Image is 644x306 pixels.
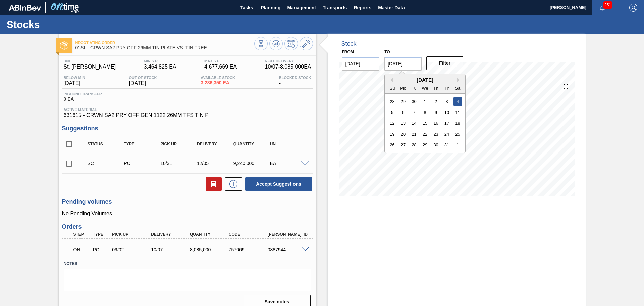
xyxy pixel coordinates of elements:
[431,83,440,92] div: Th
[268,161,309,166] div: EA
[60,41,68,50] img: Ícone
[388,83,397,92] div: Su
[62,211,313,217] p: No Pending Volumes
[421,119,430,128] div: Choose Wednesday, October 15th, 2025
[75,45,254,50] span: 01SL - CRWN SA2 PRY OFF 26MM TIN PLATE VS. TIN FREE
[387,96,463,150] div: month 2025-10
[388,119,397,128] div: Choose Sunday, October 12th, 2025
[188,232,232,237] div: Quantity
[195,142,236,146] div: Delivery
[410,108,419,117] div: Choose Tuesday, October 7th, 2025
[442,119,451,128] div: Choose Friday, October 17th, 2025
[110,232,154,237] div: Pick up
[453,140,462,149] div: Choose Saturday, November 1st, 2025
[202,177,222,191] div: Delete Suggestions
[323,4,347,12] span: Transports
[64,92,102,96] span: Inbound Transfer
[268,142,309,146] div: UN
[227,247,271,252] div: 757069
[421,97,430,106] div: Choose Wednesday, October 1st, 2025
[385,77,465,83] div: [DATE]
[86,161,126,166] div: Suggestion Created
[62,198,313,205] h3: Pending volumes
[149,247,193,252] div: 10/07/2025
[388,140,397,149] div: Choose Sunday, October 26th, 2025
[410,130,419,139] div: Choose Tuesday, October 21st, 2025
[399,140,408,149] div: Choose Monday, October 27th, 2025
[453,97,462,106] div: Choose Saturday, October 4th, 2025
[232,142,272,146] div: Quantity
[354,4,371,12] span: Reports
[378,4,405,12] span: Master Data
[64,76,85,80] span: Below Min
[287,4,316,12] span: Management
[453,130,462,139] div: Choose Saturday, October 25th, 2025
[64,59,116,63] span: Unit
[592,3,613,12] button: Notifications
[342,57,379,71] input: mm/dd/yyyy
[431,108,440,117] div: Choose Thursday, October 9th, 2025
[73,247,90,252] p: ON
[201,80,235,85] span: 3,286,350 EA
[388,78,393,82] button: Previous Month
[242,177,313,191] div: Accept Suggestions
[204,64,237,70] span: 4,677,669 EA
[300,37,313,50] button: Go to Master Data / General
[269,37,283,50] button: Update Chart
[457,78,462,82] button: Next Month
[239,4,254,12] span: Tasks
[129,76,157,80] span: Out Of Stock
[442,97,451,106] div: Choose Friday, October 3rd, 2025
[410,97,419,106] div: Choose Tuesday, September 30th, 2025
[453,108,462,117] div: Choose Saturday, October 11th, 2025
[421,83,430,92] div: We
[222,177,242,191] div: New suggestion
[629,4,637,12] img: Logout
[431,130,440,139] div: Choose Thursday, October 23rd, 2025
[122,161,163,166] div: Purchase order
[388,97,397,106] div: Choose Sunday, September 28th, 2025
[129,80,157,86] span: [DATE]
[277,76,313,86] div: -
[341,40,357,47] div: Stock
[7,20,126,28] h1: Stocks
[388,108,397,117] div: Choose Sunday, October 5th, 2025
[75,41,254,45] span: Negotiating Order
[342,50,354,54] label: From
[410,83,419,92] div: Tu
[442,140,451,149] div: Choose Friday, October 31st, 2025
[64,97,102,102] span: 0 EA
[603,1,612,9] span: 251
[204,59,237,63] span: MAX S.P.
[122,142,163,146] div: Type
[195,161,236,166] div: 12/05/2025
[266,247,310,252] div: 0887944
[399,83,408,92] div: Mo
[110,247,154,252] div: 09/02/2025
[421,140,430,149] div: Choose Wednesday, October 29th, 2025
[245,177,312,191] button: Accept Suggestions
[72,232,92,237] div: Step
[91,247,111,252] div: Purchase order
[261,4,280,12] span: Planning
[149,232,193,237] div: Delivery
[431,119,440,128] div: Choose Thursday, October 16th, 2025
[64,112,311,118] span: 631615 - CRWN SA2 PRY OFF GEN 1122 26MM TFS TIN P
[64,259,311,269] label: Notes
[388,130,397,139] div: Choose Sunday, October 19th, 2025
[144,59,176,63] span: MIN S.P.
[442,108,451,117] div: Choose Friday, October 10th, 2025
[64,80,85,86] span: [DATE]
[399,108,408,117] div: Choose Monday, October 6th, 2025
[431,97,440,106] div: Choose Thursday, October 2nd, 2025
[86,142,126,146] div: Status
[265,64,311,70] span: 10/07 - 8,085,000 EA
[410,140,419,149] div: Choose Tuesday, October 28th, 2025
[254,37,268,50] button: Stocks Overview
[431,140,440,149] div: Choose Thursday, October 30th, 2025
[72,242,92,257] div: Negotiating Order
[159,142,199,146] div: Pick up
[384,57,422,71] input: mm/dd/yyyy
[453,83,462,92] div: Sa
[201,76,235,80] span: Available Stock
